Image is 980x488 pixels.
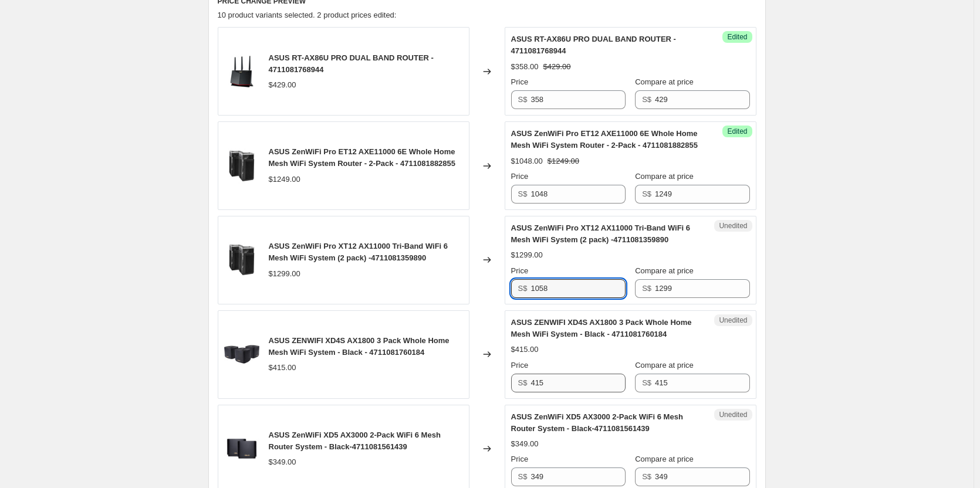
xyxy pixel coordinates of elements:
strike: $429.00 [543,61,571,73]
span: ASUS ZenWiFi Pro XT12 AX11000 Tri-Band WiFi 6 Mesh WiFi System (2 pack) -4711081359890 [269,242,448,262]
strike: $1249.00 [548,155,579,167]
span: ASUS RT-AX86U PRO DUAL BAND ROUTER - 4711081768944 [511,35,676,55]
img: RT-AX86UPro_80x.jpg [224,54,259,89]
span: ASUS ZENWIFI XD4S AX1800 3 Pack Whole Home Mesh WiFi System - Black - 4711081760184 [511,318,692,338]
span: S$ [518,472,528,481]
span: Price [511,361,529,370]
span: S$ [642,95,651,104]
div: $429.00 [269,79,296,91]
span: ASUS ZenWiFi Pro XT12 AX11000 Tri-Band WiFi 6 Mesh WiFi System (2 pack) -4711081359890 [511,223,691,244]
span: ASUS ZENWIFI XD4S AX1800 3 Pack Whole Home Mesh WiFi System - Black - 4711081760184 [269,336,450,357]
span: Price [511,455,529,463]
span: Compare at price [635,172,694,181]
span: Edited [727,32,747,42]
span: Price [511,172,529,181]
span: Unedited [719,316,747,325]
span: Unedited [719,410,747,419]
span: Price [511,266,529,275]
div: $1048.00 [511,155,543,167]
span: Compare at price [635,77,694,86]
span: ASUS ZenWiFi XD5 AX3000 2-Pack WiFi 6 Mesh Router System - Black-4711081561439 [269,431,441,451]
span: ASUS RT-AX86U PRO DUAL BAND ROUTER - 4711081768944 [269,53,434,74]
img: 4711081760184_80x.jpg [224,337,259,372]
span: Compare at price [635,361,694,370]
span: Unedited [719,221,747,231]
div: $1299.00 [511,249,543,261]
span: ASUS ZenWiFi XD5 AX3000 2-Pack WiFi 6 Mesh Router System - Black-4711081561439 [511,412,683,433]
span: ASUS ZenWiFi Pro ET12 AXE11000 6E Whole Home Mesh WiFi System Router - 2-Pack - 4711081882855 [511,129,698,150]
img: 4711081561439_80x.jpg [224,431,259,466]
img: 4711081359890_80x.jpg [224,242,259,277]
div: $358.00 [511,61,539,73]
span: ASUS ZenWiFi Pro ET12 AXE11000 6E Whole Home Mesh WiFi System Router - 2-Pack - 4711081882855 [269,147,456,168]
div: $349.00 [511,438,539,450]
span: S$ [518,95,528,104]
div: $1299.00 [269,268,300,280]
div: $349.00 [269,456,296,468]
span: Edited [727,127,747,136]
span: Price [511,77,529,86]
div: $1249.00 [269,174,300,185]
span: S$ [642,378,651,387]
div: $415.00 [269,362,296,374]
span: S$ [642,189,651,198]
span: S$ [518,189,528,198]
span: 10 product variants selected. 2 product prices edited: [218,11,397,19]
span: S$ [518,284,528,293]
span: S$ [642,472,651,481]
img: 4711081882855_80x.jpg [224,148,259,184]
span: S$ [642,284,651,293]
span: Compare at price [635,266,694,275]
span: Compare at price [635,455,694,463]
div: $415.00 [511,344,539,355]
span: S$ [518,378,528,387]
